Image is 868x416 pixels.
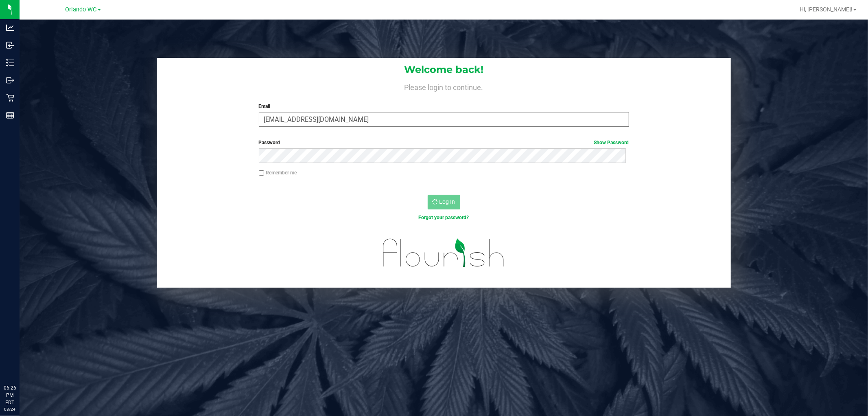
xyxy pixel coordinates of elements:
[428,195,460,209] button: Log In
[6,24,14,32] inline-svg: Analytics
[259,170,265,176] input: Remember me
[594,140,629,145] a: Show Password
[6,94,14,102] inline-svg: Retail
[4,406,16,412] p: 08/24
[157,64,731,75] h1: Welcome back!
[259,169,297,176] label: Remember me
[6,76,14,84] inline-svg: Outbound
[439,198,455,205] span: Log In
[4,384,16,406] p: 06:26 PM EDT
[6,41,14,49] inline-svg: Inbound
[66,6,97,13] span: Orlando WC
[157,81,731,91] h4: Please login to continue.
[372,230,516,276] img: flourish_logo.svg
[6,59,14,67] inline-svg: Inventory
[6,111,14,119] inline-svg: Reports
[419,215,469,220] a: Forgot your password?
[800,6,853,13] span: Hi, [PERSON_NAME]!
[259,140,280,145] span: Password
[259,103,629,110] label: Email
